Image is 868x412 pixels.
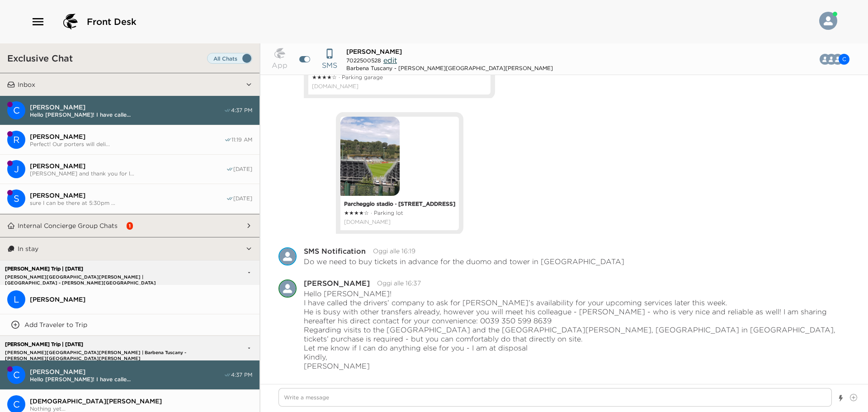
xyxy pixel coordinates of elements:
div: L [7,290,25,308]
span: edit [383,56,397,65]
div: C [839,54,849,65]
p: SMS [322,60,337,71]
p: [PERSON_NAME] Trip | [DATE] [3,341,198,347]
div: [PERSON_NAME] [304,279,370,287]
img: A [278,279,297,298]
div: 1 [127,222,133,230]
p: [PERSON_NAME][GEOGRAPHIC_DATA][PERSON_NAME] | [GEOGRAPHIC_DATA] - [PERSON_NAME][GEOGRAPHIC_DATA][... [3,274,198,280]
button: In stay [15,237,245,260]
div: Larry Haertel [7,290,25,308]
span: [PERSON_NAME] and thank you for l... [30,170,226,177]
img: S [278,247,297,265]
span: sure I can be there at 5:30pm ... [30,199,226,206]
span: [DATE] [233,195,252,202]
div: Barbena Tuscany - [PERSON_NAME][GEOGRAPHIC_DATA][PERSON_NAME] [346,65,553,71]
div: Jeffrey Lyons [7,160,25,178]
div: C [7,101,25,119]
span: Perfect! Our porters will deli... [30,141,224,147]
p: Internal Concierge Group Chats [18,222,118,230]
div: R [7,131,25,149]
span: [PERSON_NAME] [346,47,402,56]
p: App [272,60,288,71]
div: S [7,189,25,208]
span: [PERSON_NAME] [30,191,226,199]
span: 11:19 AM [231,136,252,143]
span: [PERSON_NAME] [30,103,224,111]
div: J [7,160,25,178]
span: Hello [PERSON_NAME]! I have calle... [30,376,224,383]
span: [PERSON_NAME] [30,162,226,170]
div: Sasha McGrath [7,189,25,208]
span: [PERSON_NAME] [30,133,224,141]
span: Hello [PERSON_NAME]! I have calle... [30,111,224,118]
time: 2025-09-02T14:19:56.701Z [373,247,415,255]
span: Front Desk [87,15,137,28]
button: CCDA [814,50,857,68]
p: [PERSON_NAME] Trip | [DATE] [3,266,198,272]
button: Inbox [15,73,245,96]
p: [PERSON_NAME][GEOGRAPHIC_DATA][PERSON_NAME] | Barbena Tuscany - [PERSON_NAME][GEOGRAPHIC_DATA][PE... [3,350,198,355]
button: Show templates [838,390,844,406]
button: Internal Concierge Group Chats1 [15,214,245,237]
div: SMS Notification [278,247,297,265]
span: 7022500528 [346,57,381,64]
div: Arianna Paluffi [278,279,297,298]
span: [PERSON_NAME] [30,368,224,376]
div: Rob Holloway [7,131,25,149]
p: Inbox [18,81,35,89]
time: 2025-09-02T14:37:30.946Z [377,279,421,287]
p: Hello [PERSON_NAME]! I have called the drivers’ company to ask for [PERSON_NAME]’s availability f... [304,289,850,370]
textarea: Write a message [278,388,832,407]
p: Add Traveler to Trip [24,321,87,329]
img: User [819,12,837,30]
span: [DATE] [233,166,252,173]
h3: Exclusive Chat [7,52,73,64]
a: Allegato [344,218,455,227]
p: In stay [18,245,38,253]
div: C [7,366,25,384]
label: Set all destinations [207,53,252,64]
span: [DEMOGRAPHIC_DATA][PERSON_NAME] [30,397,252,405]
div: Casali di Casole Concierge Team [7,366,25,384]
div: Casali di Casole Concierge Team [7,101,25,119]
img: logo [60,11,81,33]
p: Do we need to buy tickets in advance for the duomo and tower in [GEOGRAPHIC_DATA] [304,257,624,266]
div: Cathy Haase [839,54,849,65]
span: Nothing yet... [30,405,252,412]
a: Allegato [312,82,487,91]
span: 4:37 PM [231,371,252,379]
span: [PERSON_NAME] [30,295,252,303]
span: 4:37 PM [231,107,252,114]
div: SMS Notification [304,247,366,255]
